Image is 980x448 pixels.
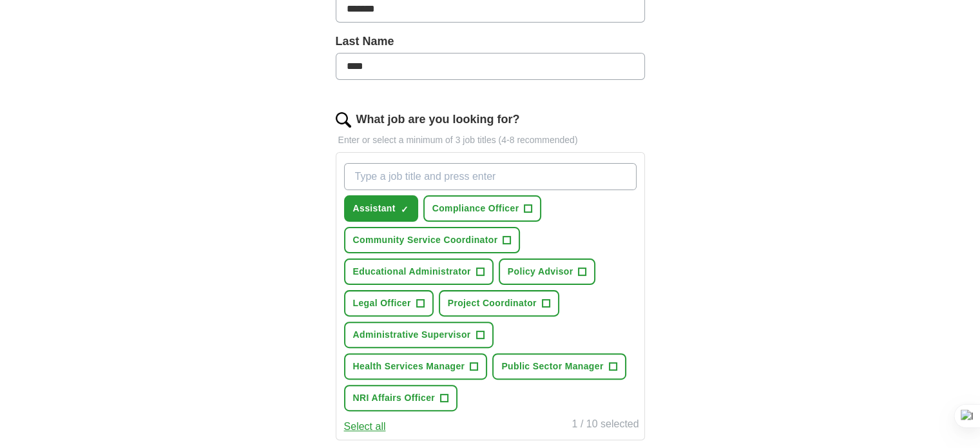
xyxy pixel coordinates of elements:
button: Educational Administrator [344,258,494,285]
button: Legal Officer [344,290,434,317]
button: Assistant✓ [344,195,418,222]
span: Assistant [353,202,396,215]
button: Public Sector Manager [492,353,626,380]
span: Public Sector Manager [501,360,603,373]
button: Compliance Officer [423,195,542,222]
span: Community Service Coordinator [353,233,498,247]
input: Type a job title and press enter [344,163,637,190]
button: Community Service Coordinator [344,227,521,253]
span: Educational Administrator [353,265,471,278]
span: Administrative Supervisor [353,328,471,342]
span: Project Coordinator [448,297,537,310]
button: Health Services Manager [344,353,488,380]
label: What job are you looking for? [356,111,520,128]
button: NRI Affairs Officer [344,385,458,411]
button: Administrative Supervisor [344,322,494,348]
button: Select all [344,419,386,434]
button: Project Coordinator [439,290,559,317]
div: 1 / 10 selected [572,416,639,434]
img: search.png [336,112,351,128]
button: Policy Advisor [499,258,596,285]
span: Health Services Manager [353,360,465,373]
span: ✓ [401,204,408,215]
span: Compliance Officer [432,202,519,215]
label: Last Name [336,33,645,50]
span: NRI Affairs Officer [353,391,436,405]
span: Legal Officer [353,297,411,310]
span: Policy Advisor [508,265,573,278]
p: Enter or select a minimum of 3 job titles (4-8 recommended) [336,133,645,147]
